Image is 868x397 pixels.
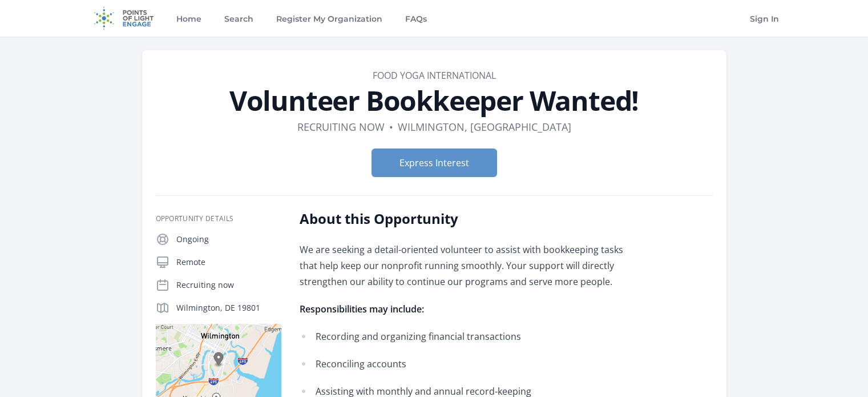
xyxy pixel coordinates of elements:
h3: Opportunity Details [156,214,281,223]
dd: Wilmington, [GEOGRAPHIC_DATA] [398,119,571,135]
p: Ongoing [176,234,281,245]
strong: Responsibilities may include: [300,303,424,315]
a: Food Yoga International [373,69,496,82]
p: Recording and organizing financial transactions [316,328,633,344]
dd: Recruiting now [297,119,385,135]
button: Express Interest [372,149,497,177]
h2: About this Opportunity [300,210,633,228]
div: • [389,119,393,135]
p: We are seeking a detail-oriented volunteer to assist with bookkeeping tasks that help keep our no... [300,242,633,290]
p: Reconciling accounts [316,356,633,372]
p: Remote [176,256,281,268]
h1: Volunteer Bookkeeper Wanted! [156,87,713,114]
p: Recruiting now [176,279,281,291]
p: Wilmington, DE 19801 [176,302,281,314]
